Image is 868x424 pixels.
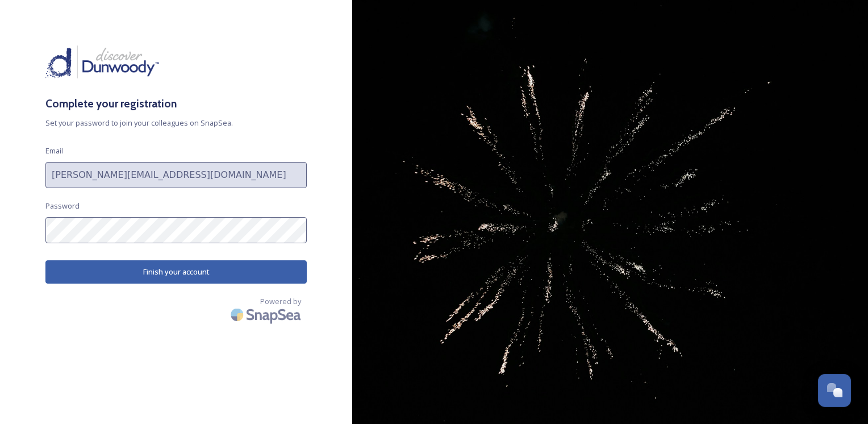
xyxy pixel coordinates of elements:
[227,301,307,328] img: SnapSea Logo
[818,374,851,407] button: Open Chat
[45,201,80,211] span: Password
[45,45,159,78] img: dunwoody-tm-logo.png
[260,296,301,307] span: Powered by
[45,146,63,156] span: Email
[45,260,307,284] button: Finish your account
[45,118,307,128] span: Set your password to join your colleagues on SnapSea.
[45,95,307,112] h3: Complete your registration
